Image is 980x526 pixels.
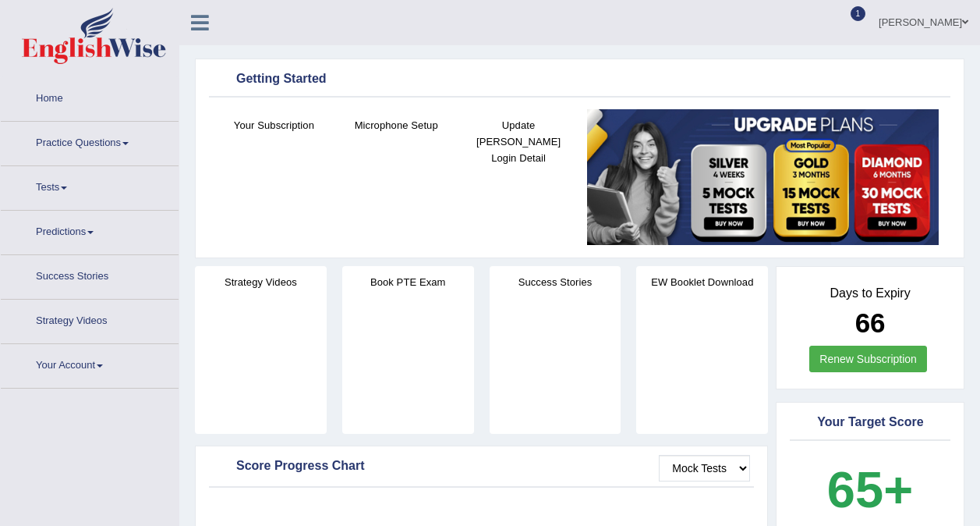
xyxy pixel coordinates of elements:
a: Success Stories [1,255,179,294]
h4: Your Subscription [221,117,327,133]
a: Your Account [1,344,179,383]
h4: Update [PERSON_NAME] Login Detail [465,117,572,166]
h4: EW Booklet Download [636,274,768,290]
a: Renew Subscription [809,346,927,372]
h4: Days to Expiry [794,286,946,300]
div: Your Target Score [794,411,946,435]
a: Predictions [1,211,179,250]
a: Strategy Videos [1,300,179,339]
img: small5.jpg [587,109,939,245]
b: 66 [855,307,886,338]
h4: Book PTE Exam [342,274,474,290]
a: Tests [1,166,179,205]
b: 65+ [827,461,913,518]
h4: Success Stories [490,274,621,290]
div: Score Progress Chart [213,455,750,478]
h4: Microphone Setup [343,117,450,133]
div: Getting Started [213,68,946,91]
a: Practice Questions [1,122,179,161]
a: Home [1,77,179,116]
span: 1 [851,6,866,21]
h4: Strategy Videos [195,274,327,290]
